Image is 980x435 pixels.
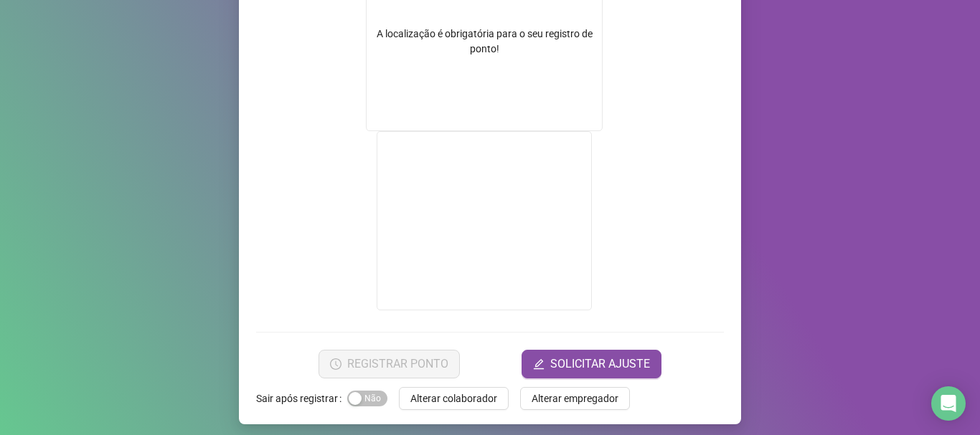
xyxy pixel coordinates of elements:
[399,387,509,410] button: Alterar colaborador
[256,387,347,410] label: Sair após registrar
[410,391,497,406] span: Alterar colaborador
[550,355,650,373] span: SOLICITAR AJUSTE
[367,27,602,57] div: A localização é obrigatória para o seu registro de ponto!
[522,350,661,378] button: editSOLICITAR AJUSTE
[520,387,630,410] button: Alterar empregador
[533,358,545,370] span: edit
[532,391,618,406] span: Alterar empregador
[319,350,460,378] button: REGISTRAR PONTO
[931,386,966,421] div: Open Intercom Messenger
